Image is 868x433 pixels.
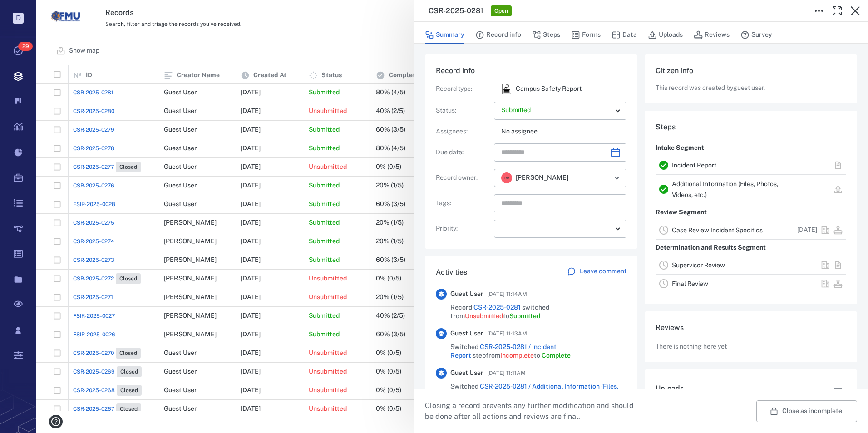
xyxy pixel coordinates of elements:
[425,400,641,422] p: Closing a record prevents any further modification and should be done after all actions and revie...
[450,343,557,359] a: CSR-2025-0281 / Incident Report
[501,84,512,94] div: Campus Safety Report
[450,383,619,399] a: CSR-2025-0281 / Additional Information (Files, Photos, Videos, etc.)
[436,224,490,233] p: Priority :
[501,127,626,136] p: No assignee
[436,148,490,157] p: Due date :
[500,352,534,359] span: Incomplete
[436,65,626,76] h6: Record info
[436,173,490,182] p: Record owner :
[516,84,582,93] p: Campus Safety Report
[656,342,727,351] p: There is nothing here yet
[493,7,510,15] span: Open
[810,2,828,20] button: Toggle to Edit Boxes
[656,204,707,221] p: Review Segment
[656,240,766,256] p: Determination and Results Segment
[656,322,846,333] h6: Reviews
[450,343,626,360] span: Switched step from to
[607,143,625,162] button: Choose date
[473,304,521,311] a: CSR-2025-0281
[450,290,483,299] span: Guest User
[656,84,846,93] p: This record was created by guest user .
[656,140,704,156] p: Intake Segment
[672,180,778,198] a: Additional Information (Files, Photos, Videos, etc.)
[656,65,846,76] h6: Citizen info
[450,369,483,378] span: Guest User
[542,352,571,359] span: Complete
[436,199,490,208] p: Tags :
[450,303,626,321] span: Record switched from to
[501,106,612,115] p: Submitted
[436,106,490,115] p: Status :
[645,54,857,111] div: Citizen infoThis record was created byguest user.
[571,26,601,44] button: Forms
[516,173,568,182] span: [PERSON_NAME]
[740,26,772,44] button: Survey
[487,328,527,339] span: [DATE] 11:13AM
[612,26,637,44] button: Data
[656,122,846,133] h6: Steps
[828,2,846,20] button: Toggle Fullscreen
[429,5,483,16] h3: CSR-2025-0281
[672,226,763,234] a: Case Review Incident Specifics
[611,172,623,184] button: Open
[846,2,864,20] button: Close
[656,383,684,394] h6: Uploads
[532,26,560,44] button: Steps
[672,280,708,287] a: Final Review
[450,329,483,338] span: Guest User
[425,26,464,44] button: Summary
[475,26,521,44] button: Record info
[756,400,857,422] button: Close as incomplete
[645,111,857,312] div: StepsIntake SegmentIncident ReportAdditional Information (Files, Photos, Videos, etc.)Review Segm...
[509,312,540,320] span: Submitted
[18,42,33,51] span: 29
[580,267,626,276] p: Leave comment
[672,261,725,269] a: Supervisor Review
[648,26,683,44] button: Uploads
[672,162,716,169] a: Incident Report
[567,267,626,278] a: Leave comment
[797,226,817,235] p: [DATE]
[501,172,512,183] div: R R
[645,311,857,369] div: ReviewsThere is nothing here yet
[13,13,24,24] p: D
[436,267,467,278] h6: Activities
[20,6,39,15] span: Help
[501,84,512,94] img: icon Campus Safety Report
[487,289,527,300] span: [DATE] 11:14AM
[436,127,490,136] p: Assignees :
[425,54,637,256] div: Record infoRecord type:icon Campus Safety ReportCampus Safety ReportStatus:Assignees:No assigneeD...
[694,26,730,44] button: Reviews
[501,223,612,234] div: —
[487,368,526,379] span: [DATE] 11:11AM
[465,312,503,320] span: Unsubmitted
[436,84,490,93] p: Record type :
[450,382,626,400] span: Switched step from to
